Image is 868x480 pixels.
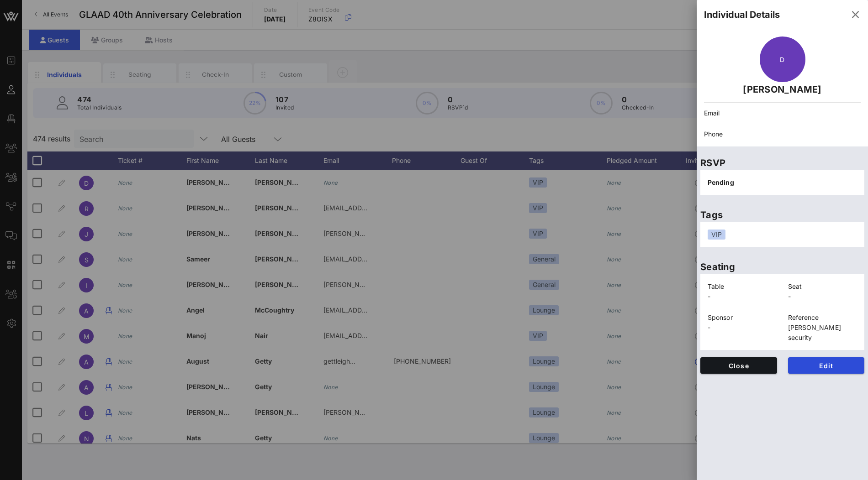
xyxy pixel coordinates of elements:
[788,313,857,323] p: Reference
[704,108,861,118] p: Email
[708,362,770,370] span: Close
[788,292,857,302] p: -
[788,357,865,374] button: Edit
[780,56,784,63] span: D
[788,282,857,292] p: Seat
[788,323,857,343] p: [PERSON_NAME] security
[704,82,861,97] p: [PERSON_NAME]
[700,357,777,374] button: Close
[708,178,734,186] span: Pending
[700,260,864,274] p: Seating
[708,230,725,240] div: VIP
[708,313,777,323] p: Sponsor
[704,129,861,139] p: Phone
[708,323,777,333] p: -
[700,208,864,222] p: Tags
[795,362,857,370] span: Edit
[708,282,777,292] p: Table
[704,8,780,21] div: Individual Details
[700,156,864,170] p: RSVP
[708,292,777,302] p: -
